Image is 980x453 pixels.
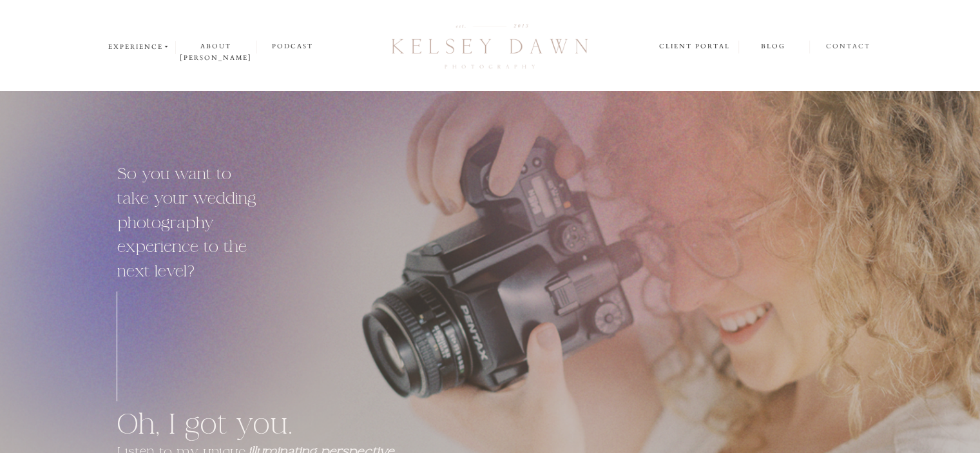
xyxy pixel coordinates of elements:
[659,41,732,54] a: client portal
[176,41,256,53] a: about [PERSON_NAME]
[117,162,267,291] h2: So you want to take your wedding photography experience to the next level?
[117,410,300,439] h1: Oh, I got you.
[826,41,871,53] a: contact
[738,41,809,53] a: blog
[108,41,171,53] a: experience
[257,41,328,53] a: podcast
